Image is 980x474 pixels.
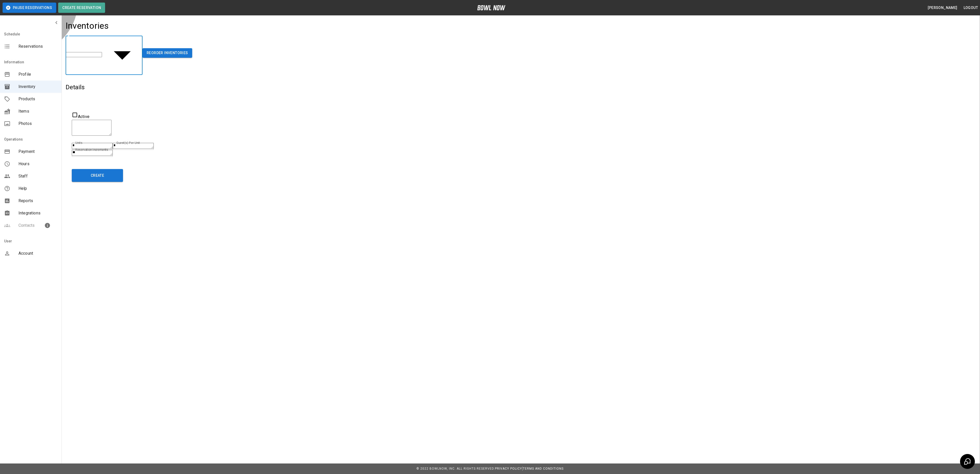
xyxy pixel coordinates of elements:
[18,43,57,50] span: Reservations
[523,467,564,470] a: Terms and Conditions
[926,3,959,13] button: [PERSON_NAME]
[477,5,505,10] img: logo
[78,114,89,119] span: Active
[18,161,57,167] span: Hours
[18,250,57,256] span: Account
[58,3,105,13] button: Create Reservation
[3,3,56,13] button: Pause Reservations
[66,83,672,91] h5: Details
[18,108,57,114] span: Items
[72,169,123,182] button: Create
[962,3,980,13] button: Logout
[18,96,57,102] span: Products
[18,149,57,155] span: Payment
[18,198,57,204] span: Reports
[142,48,192,58] button: Reorder Inventories
[18,210,57,216] span: Integrations
[18,121,57,127] span: Photos
[18,71,57,77] span: Profile
[18,185,57,192] span: Help
[66,21,109,31] h4: Inventories
[18,173,57,179] span: Staff
[495,467,522,470] a: Privacy Policy
[18,84,57,90] span: Inventory
[416,467,495,470] span: © 2022 BowlNow, Inc. All Rights Reserved.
